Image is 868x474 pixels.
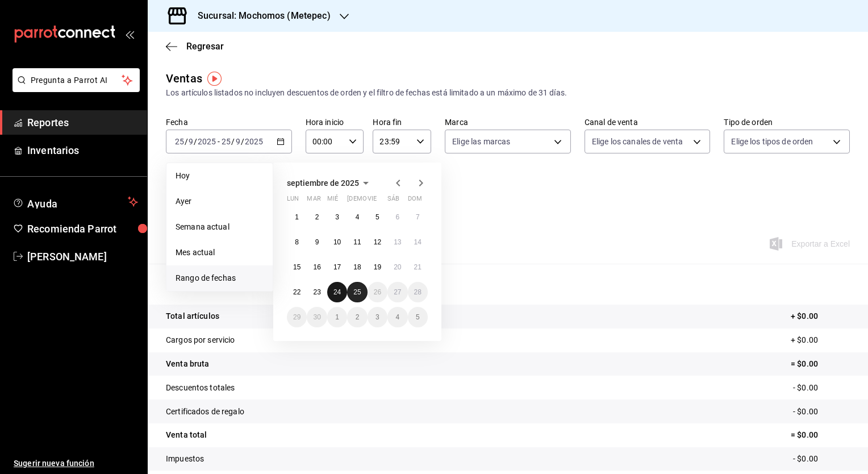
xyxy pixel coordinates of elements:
[327,207,347,227] button: 3 de septiembre de 2025
[185,137,188,146] span: /
[207,72,222,86] img: Tooltip marker
[356,313,360,321] abbr: 2 de octubre de 2025
[452,136,510,147] span: Elige las marcas
[375,313,379,321] abbr: 3 de octubre de 2025
[166,277,850,291] p: Resumen
[287,232,307,252] button: 8 de septiembre de 2025
[166,334,235,346] p: Cargos por servicio
[335,213,339,221] abbr: 3 de septiembre de 2025
[394,288,401,296] abbr: 27 de septiembre de 2025
[27,195,123,209] span: Ayuda
[189,9,331,23] h3: Sucursal: Mochomos (Metepec)
[197,137,216,146] input: ----
[244,137,264,146] input: ----
[235,137,241,146] input: --
[368,282,387,302] button: 26 de septiembre de 2025
[353,288,361,296] abbr: 25 de septiembre de 2025
[592,136,683,147] span: Elige los canales de venta
[414,288,422,296] abbr: 28 de septiembre de 2025
[176,196,264,207] span: Ayer
[394,238,401,246] abbr: 13 de septiembre de 2025
[368,207,387,227] button: 5 de septiembre de 2025
[353,263,361,271] abbr: 18 de septiembre de 2025
[408,232,428,252] button: 14 de septiembre de 2025
[327,307,347,327] button: 1 de octubre de 2025
[27,115,138,130] span: Reportes
[306,118,364,126] label: Hora inicio
[307,232,327,252] button: 9 de septiembre de 2025
[166,406,244,418] p: Certificados de regalo
[231,137,235,146] span: /
[27,249,138,264] span: [PERSON_NAME]
[166,118,292,126] label: Fecha
[221,137,231,146] input: --
[375,213,379,221] abbr: 5 de septiembre de 2025
[408,282,428,302] button: 28 de septiembre de 2025
[14,458,138,469] span: Sugerir nueva función
[176,272,264,284] span: Rango de fechas
[414,263,422,271] abbr: 21 de septiembre de 2025
[333,288,341,296] abbr: 24 de septiembre de 2025
[174,137,185,146] input: --
[166,310,219,322] p: Total artículos
[176,170,264,182] span: Hoy
[287,282,307,302] button: 22 de septiembre de 2025
[295,238,299,246] abbr: 8 de septiembre de 2025
[287,207,307,227] button: 1 de septiembre de 2025
[791,358,850,370] p: = $0.00
[387,207,407,227] button: 6 de septiembre de 2025
[445,118,571,126] label: Marca
[347,282,367,302] button: 25 de septiembre de 2025
[307,207,327,227] button: 2 de septiembre de 2025
[307,307,327,327] button: 30 de septiembre de 2025
[166,358,209,370] p: Venta bruta
[166,70,202,87] div: Ventas
[347,195,414,207] abbr: jueves
[307,282,327,302] button: 23 de septiembre de 2025
[166,453,204,465] p: Impuestos
[368,232,387,252] button: 12 de septiembre de 2025
[315,213,319,221] abbr: 2 de septiembre de 2025
[287,178,359,188] span: septiembre de 2025
[356,213,360,221] abbr: 4 de septiembre de 2025
[333,238,341,246] abbr: 10 de septiembre de 2025
[313,313,320,321] abbr: 30 de septiembre de 2025
[241,137,244,146] span: /
[387,195,399,207] abbr: sábado
[166,41,224,52] button: Regresar
[395,313,399,321] abbr: 4 de octubre de 2025
[373,118,431,126] label: Hora fin
[724,118,850,126] label: Tipo de orden
[793,382,850,394] p: - $0.00
[368,257,387,277] button: 19 de septiembre de 2025
[416,213,420,221] abbr: 7 de septiembre de 2025
[408,207,428,227] button: 7 de septiembre de 2025
[27,143,138,158] span: Inventarios
[387,307,407,327] button: 4 de octubre de 2025
[188,137,194,146] input: --
[791,310,850,322] p: + $0.00
[293,263,301,271] abbr: 15 de septiembre de 2025
[313,263,320,271] abbr: 16 de septiembre de 2025
[287,257,307,277] button: 15 de septiembre de 2025
[416,313,420,321] abbr: 5 de octubre de 2025
[335,313,339,321] abbr: 1 de octubre de 2025
[295,213,299,221] abbr: 1 de septiembre de 2025
[218,137,220,146] span: -
[408,195,422,207] abbr: domingo
[347,257,367,277] button: 18 de septiembre de 2025
[793,453,850,465] p: - $0.00
[333,263,341,271] abbr: 17 de septiembre de 2025
[287,176,373,190] button: septiembre de 2025
[166,382,235,394] p: Descuentos totales
[791,334,850,346] p: + $0.00
[374,238,381,246] abbr: 12 de septiembre de 2025
[31,74,122,86] span: Pregunta a Parrot AI
[374,288,381,296] abbr: 26 de septiembre de 2025
[387,232,407,252] button: 13 de septiembre de 2025
[194,137,197,146] span: /
[327,282,347,302] button: 24 de septiembre de 2025
[315,238,319,246] abbr: 9 de septiembre de 2025
[374,263,381,271] abbr: 19 de septiembre de 2025
[368,307,387,327] button: 3 de octubre de 2025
